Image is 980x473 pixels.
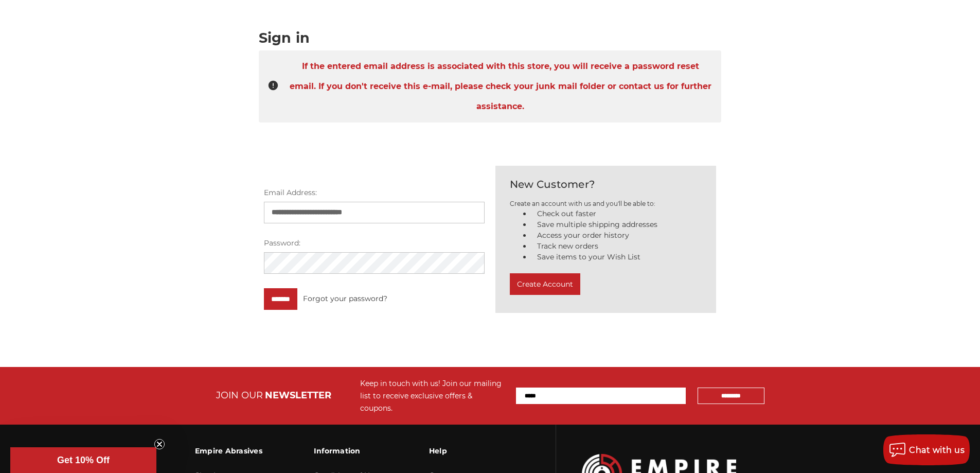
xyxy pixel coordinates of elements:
[360,377,506,414] div: Keep in touch with us! Join our mailing list to receive exclusive offers & coupons.
[531,219,702,230] li: Save multiple shipping addresses
[10,447,156,473] div: Get 10% OffClose teaser
[265,390,331,401] span: NEWSLETTER
[57,455,110,465] span: Get 10% Off
[195,440,262,462] h3: Empire Abrasives
[303,293,387,304] a: Forgot your password?
[288,56,713,117] span: If the entered email address is associated with this store, you will receive a password reset ema...
[216,390,263,401] span: JOIN OUR
[531,241,702,252] li: Track new orders
[264,238,485,249] label: Password:
[531,230,702,241] li: Access your order history
[883,434,970,465] button: Chat with us
[510,273,580,295] button: Create Account
[531,252,702,262] li: Save items to your Wish List
[314,440,378,462] h3: Information
[510,177,702,192] h2: New Customer?
[510,199,702,208] p: Create an account with us and you'll be able to:
[429,440,498,462] h3: Help
[909,445,965,455] span: Chat with us
[531,208,702,219] li: Check out faster
[510,282,580,291] a: Create Account
[264,187,485,198] label: Email Address:
[259,31,722,45] h1: Sign in
[154,439,165,449] button: Close teaser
